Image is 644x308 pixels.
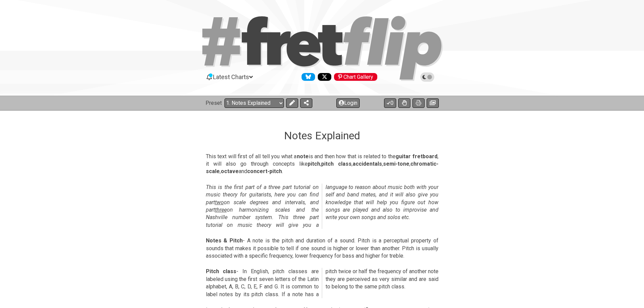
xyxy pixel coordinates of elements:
[215,199,224,206] span: two
[221,168,239,174] strong: octave
[398,98,410,108] button: Toggle Dexterity for all fretkits
[206,268,237,275] strong: Pitch class
[308,161,320,167] strong: pitch
[297,153,309,160] strong: note
[331,73,377,81] a: #fretflip at Pinterest
[206,237,243,244] strong: Notes & Pitch
[213,73,249,80] span: Latest Charts
[334,73,377,81] div: Chart Gallery
[412,98,425,108] button: Print
[206,153,438,175] p: This text will first of all tell you what a is and then how that is related to the , it will also...
[396,153,437,160] strong: guitar fretboard
[427,98,439,108] button: Create image
[300,98,312,108] button: Share Preset
[224,98,284,108] select: Preset
[321,161,352,167] strong: pitch class
[206,237,438,260] p: - A note is the pitch and duration of a sound. Pitch is a perceptual property of sounds that make...
[353,161,382,167] strong: accidentals
[336,98,360,108] button: Login
[215,207,227,213] span: three
[299,73,315,81] a: Follow #fretflip at Bluesky
[206,268,438,298] p: - In English, pitch classes are labeled using the first seven letters of the Latin alphabet, A, B...
[286,98,298,108] button: Edit Preset
[315,73,331,81] a: Follow #fretflip at X
[383,161,409,167] strong: semi-tone
[206,184,438,228] em: This is the first part of a three part tutorial on music theory for guitarists, here you can find...
[424,74,431,80] span: Toggle light / dark theme
[284,129,360,142] h1: Notes Explained
[384,98,396,108] button: 0
[206,100,222,106] span: Preset
[247,168,282,174] strong: concert-pitch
